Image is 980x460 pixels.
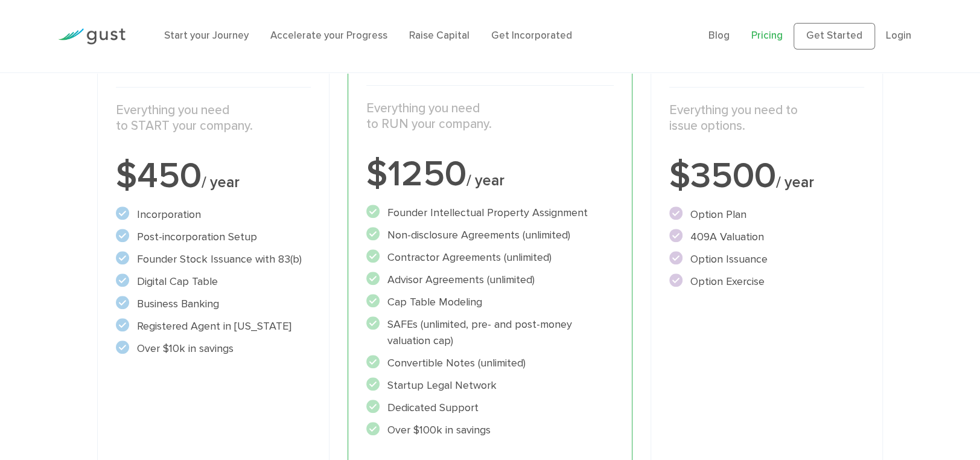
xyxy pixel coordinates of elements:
li: Advisor Agreements (unlimited) [366,272,614,288]
a: Get Started [794,23,875,50]
li: Incorporation [116,206,311,223]
li: Contractor Agreements (unlimited) [366,249,614,266]
li: Option Exercise [669,273,864,290]
li: Startup Legal Network [366,377,614,394]
p: Everything you need to START your company. [116,103,311,135]
li: Dedicated Support [366,400,614,416]
a: Login [886,30,911,42]
li: Cap Table Modeling [366,294,614,310]
a: Get Incorporated [491,30,572,42]
div: $3500 [669,158,864,194]
li: Option Issuance [669,251,864,267]
a: Accelerate your Progress [270,30,387,42]
span: / year [466,171,504,190]
div: $450 [116,158,311,194]
p: Everything you need to RUN your company. [366,101,614,133]
li: Business Banking [116,296,311,312]
p: Everything you need to issue options. [669,103,864,135]
li: Founder Stock Issuance with 83(b) [116,251,311,267]
li: SAFEs (unlimited, pre- and post-money valuation cap) [366,316,614,349]
div: $1250 [366,156,614,193]
a: Raise Capital [409,30,469,42]
li: Convertible Notes (unlimited) [366,355,614,371]
a: Pricing [751,30,783,42]
li: Post-incorporation Setup [116,229,311,245]
li: Over $100k in savings [366,422,614,438]
li: Digital Cap Table [116,273,311,290]
a: Blog [708,30,730,42]
li: Non-disclosure Agreements (unlimited) [366,227,614,243]
li: Founder Intellectual Property Assignment [366,205,614,221]
img: Gust Logo [58,28,126,45]
li: Registered Agent in [US_STATE] [116,318,311,334]
li: 409A Valuation [669,229,864,245]
span: / year [202,173,240,191]
a: Start your Journey [164,30,249,42]
li: Over $10k in savings [116,340,311,357]
span: / year [776,173,814,191]
li: Option Plan [669,206,864,223]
